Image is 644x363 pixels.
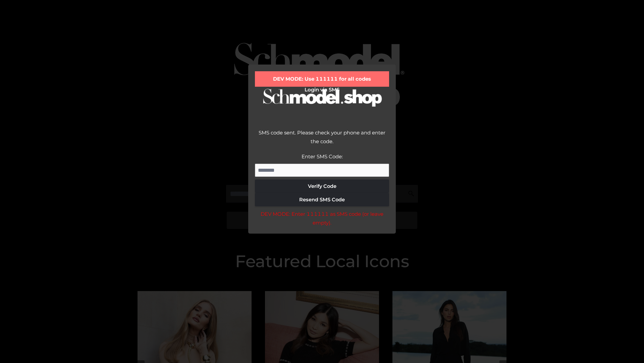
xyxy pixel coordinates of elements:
[255,87,389,93] h2: Login via SMS
[255,210,389,227] div: DEV MODE: Enter 111111 as SMS code (or leave empty).
[255,193,389,206] button: Resend SMS Code
[255,128,389,152] div: SMS code sent. Please check your phone and enter the code.
[255,179,389,193] button: Verify Code
[302,153,343,160] label: Enter SMS Code:
[255,71,389,87] div: DEV MODE: Use 111111 for all codes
